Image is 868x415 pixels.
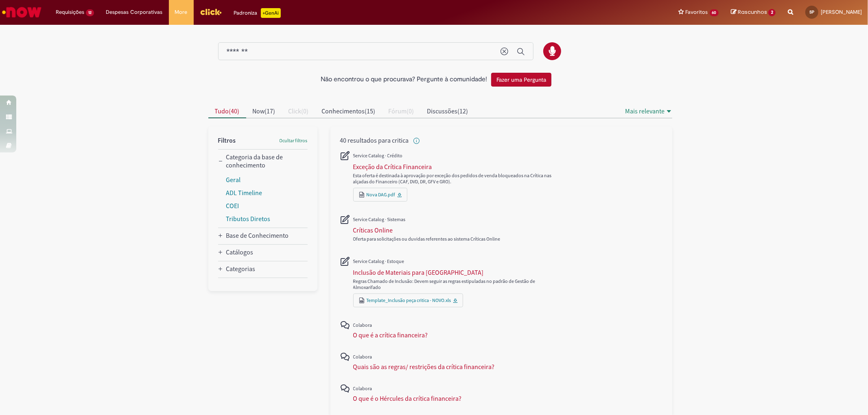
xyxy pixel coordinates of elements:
[261,8,281,18] p: +GenAi
[686,8,708,16] span: Favoritos
[821,9,862,15] span: [PERSON_NAME]
[106,8,163,16] span: Despesas Corporativas
[738,8,767,16] span: Rascunhos
[1,4,43,20] img: ServiceNow
[175,8,188,16] span: More
[809,9,814,15] span: SP
[56,8,84,16] span: Requisições
[710,9,719,16] span: 60
[200,6,222,18] img: click_logo_yellow_360x200.png
[731,9,776,16] a: Rascunhos
[234,8,281,18] div: Padroniza
[491,73,551,87] button: Fazer uma Pergunta
[768,9,776,16] span: 2
[86,9,94,16] span: 12
[321,76,487,83] h2: Não encontrou o que procurava? Pergunte à comunidade!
